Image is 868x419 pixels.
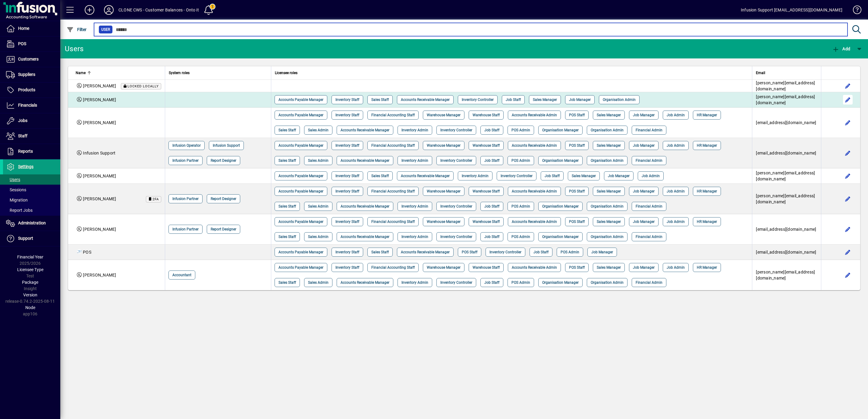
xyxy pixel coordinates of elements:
[401,203,428,209] span: Inventory Admin
[569,112,585,118] span: POS Staff
[569,219,585,225] span: POS Staff
[211,158,236,164] span: Report Designer
[3,36,60,52] a: POS
[278,249,323,255] span: Accounts Payable Manager
[533,249,549,255] span: Job Staff
[278,158,296,164] span: Sales Staff
[542,127,579,133] span: Organisation Manager
[335,142,359,149] span: Inventory Staff
[25,305,35,310] span: Node
[169,70,190,76] span: System roles
[484,234,499,240] span: Job Staff
[18,236,33,241] span: Support
[511,158,530,164] span: POS Admin
[591,203,624,209] span: Organisation Admin
[489,249,521,255] span: Inventory Controller
[633,219,655,225] span: Job Manager
[501,173,533,179] span: Inventory Controller
[401,127,428,133] span: Inventory Admin
[278,97,323,103] span: Accounts Payable Manager
[542,280,579,286] span: Organisation Manager
[667,219,685,225] span: Job Admin
[506,97,521,103] span: Job Staff
[633,264,655,270] span: Job Manager
[831,43,852,54] button: Add
[636,158,662,164] span: Financial Admin
[6,177,20,182] span: Users
[843,194,853,204] button: Edit
[99,5,118,15] button: Profile
[278,203,296,209] span: Sales Staff
[3,205,60,215] a: Report Jobs
[569,142,585,149] span: POS Staff
[278,188,323,194] span: Accounts Payable Manager
[335,112,359,118] span: Inventory Staff
[642,173,660,179] span: Job Admin
[697,142,717,149] span: HR Manager
[278,142,323,149] span: Accounts Payable Manager
[512,112,557,118] span: Accounts Receivable Admin
[6,208,33,213] span: Report Jobs
[427,219,461,225] span: Warehouse Manager
[756,227,816,232] span: [EMAIL_ADDRESS][DOMAIN_NAME]
[153,197,159,201] span: 2FA
[83,227,116,232] span: [PERSON_NAME]
[341,203,389,209] span: Accounts Receivable Manager
[3,113,60,128] a: Jobs
[512,188,557,194] span: Accounts Receivable Admin
[3,21,60,36] a: Home
[462,97,494,103] span: Inventory Controller
[462,173,489,179] span: Inventory Admin
[608,173,630,179] span: Job Manager
[511,127,530,133] span: POS Admin
[172,158,199,164] span: Infusion Partner
[633,142,655,149] span: Job Manager
[741,5,842,15] div: Infusion Support [EMAIL_ADDRESS][DOMAIN_NAME]
[401,249,450,255] span: Accounts Receivable Manager
[18,103,37,108] span: Financials
[371,249,389,255] span: Sales Staff
[3,216,60,231] a: Administration
[633,188,655,194] span: Job Manager
[18,149,33,154] span: Reports
[18,26,29,31] span: Home
[83,83,116,88] span: [PERSON_NAME]
[6,198,28,202] span: Migration
[569,188,585,194] span: POS Staff
[308,234,329,240] span: Sales Admin
[127,84,159,88] span: Locked locally
[473,142,500,149] span: Warehouse Staff
[76,70,161,76] div: Name
[341,280,389,286] span: Accounts Receivable Manager
[667,264,685,270] span: Job Admin
[473,264,500,270] span: Warehouse Staff
[118,5,199,15] div: CLONE CWS - Customer Balances - Onto it
[597,112,621,118] span: Sales Manager
[278,219,323,225] span: Accounts Payable Manager
[341,127,389,133] span: Accounts Receivable Manager
[843,148,853,158] button: Edit
[440,127,472,133] span: Inventory Controller
[633,112,655,118] span: Job Manager
[542,234,579,240] span: Organisation Manager
[697,112,717,118] span: HR Manager
[17,267,43,272] span: Licensee Type
[667,188,685,194] span: Job Admin
[636,203,662,209] span: Financial Admin
[756,170,815,181] span: [PERSON_NAME][EMAIL_ADDRESS][DOMAIN_NAME]
[3,98,60,113] a: Financials
[843,95,853,105] button: Edit
[308,280,329,286] span: Sales Admin
[3,129,60,144] a: Staff
[636,280,662,286] span: Financial Admin
[756,151,816,155] span: [EMAIL_ADDRESS][DOMAIN_NAME]
[591,280,624,286] span: Organisation Admin
[23,292,37,297] span: Version
[3,185,60,195] a: Sessions
[511,234,530,240] span: POS Admin
[843,81,853,91] button: Edit
[371,173,389,179] span: Sales Staff
[484,203,499,209] span: Job Staff
[18,164,33,169] span: Settings
[401,280,428,286] span: Inventory Admin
